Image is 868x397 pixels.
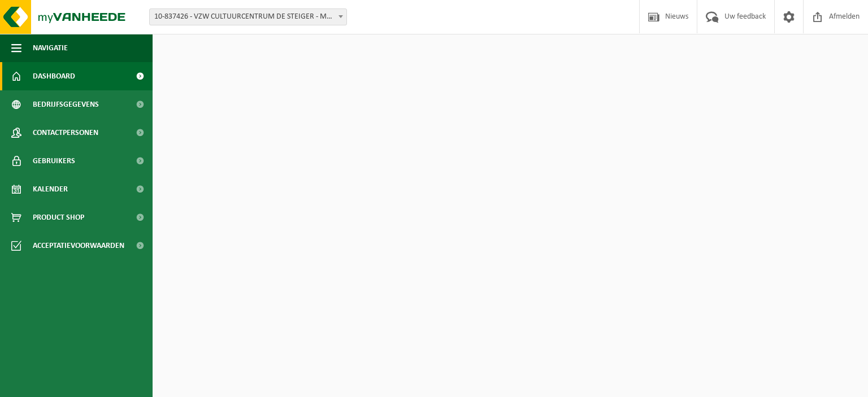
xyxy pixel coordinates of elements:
span: 10-837426 - VZW CULTUURCENTRUM DE STEIGER - MENEN [150,9,346,25]
span: Dashboard [33,62,75,90]
span: Acceptatievoorwaarden [33,232,124,260]
span: Bedrijfsgegevens [33,90,99,119]
span: Contactpersonen [33,119,98,147]
span: Gebruikers [33,147,75,175]
span: Product Shop [33,203,84,232]
span: 10-837426 - VZW CULTUURCENTRUM DE STEIGER - MENEN [149,8,347,25]
span: Kalender [33,175,68,203]
span: Navigatie [33,34,68,62]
